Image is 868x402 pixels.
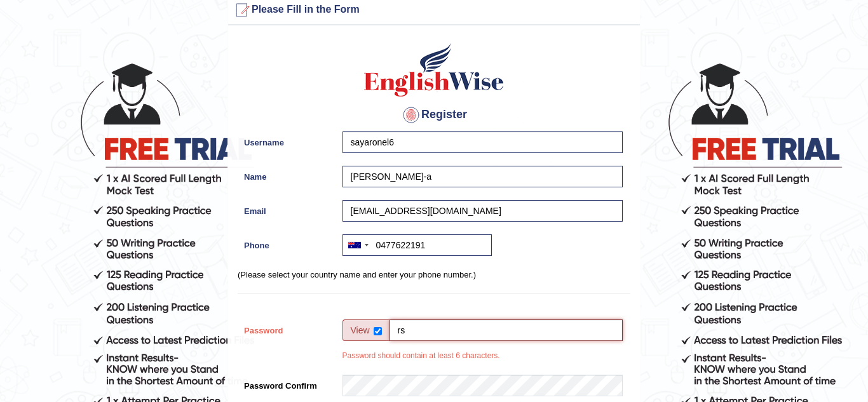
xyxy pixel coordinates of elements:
[238,269,630,281] p: (Please select your country name and enter your phone number.)
[362,41,506,98] img: Logo of English Wise create a new account for intelligent practice with AI
[238,105,630,125] h4: Register
[238,375,336,392] label: Password Confirm
[238,319,336,337] label: Password
[238,166,336,183] label: Name
[238,131,336,149] label: Username
[374,327,382,335] input: Show/Hide Password
[343,235,372,255] div: Australia: +61
[238,234,336,251] label: Phone
[342,234,492,256] input: +61 412 345 678
[238,200,336,217] label: Email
